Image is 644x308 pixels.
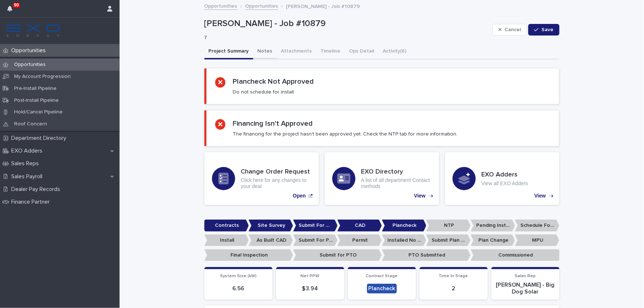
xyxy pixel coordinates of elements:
p: Submit Plan Change [426,234,471,246]
span: Contract Stage [366,274,398,278]
p: [PERSON_NAME] - Job #10879 [204,18,490,29]
span: Cancel [504,27,521,32]
span: System Size (kW) [220,274,257,278]
h2: Plancheck Not Approved [233,77,314,86]
a: View [445,152,560,205]
p: View [535,193,546,199]
div: 90 [7,4,17,17]
a: Open [204,152,319,205]
button: Attachments [277,44,316,59]
p: Pending Install Task [471,220,515,232]
p: Finance Partner [8,199,55,205]
p: My Account Progression [8,74,76,80]
a: Opportunities [204,1,237,10]
div: Plancheck [367,284,397,294]
p: Submit For CAD [293,220,338,232]
p: PTO Submitted [382,249,471,261]
span: Net PPW [301,274,320,278]
button: Save [528,24,559,36]
p: Site Survey [249,220,293,232]
p: Opportunities [8,62,51,68]
p: Do not schedule for install [233,89,294,95]
p: Roof Concern [8,121,53,127]
a: View [325,152,439,205]
p: Commissioned [471,249,560,261]
p: EXO Adders [8,147,48,154]
p: The financing for the project hasn't been approved yet. Check the NTP tab for more information. [233,131,457,137]
p: [PERSON_NAME] - Big Dog Solar [496,282,555,295]
p: Department Directory [8,135,72,142]
button: Notes [253,44,277,59]
p: Contracts [204,220,249,232]
p: Pre-Install Pipeline [8,86,62,92]
p: Plan Change [471,234,515,246]
p: Schedule For Install [515,220,560,232]
p: Install [204,234,249,246]
p: 90 [14,3,19,8]
h3: EXO Adders [482,171,528,179]
span: Time In Stage [439,274,468,278]
p: Plancheck [382,220,427,232]
p: A list of all department Contact methods [361,177,432,190]
button: Activity (6) [379,44,411,59]
p: [PERSON_NAME] - Job #10879 [286,2,360,10]
p: Hold/Cancel Pipeline [8,109,68,115]
p: As Built CAD [249,234,293,246]
p: Final Inspection [204,249,293,261]
p: 6.56 [209,285,268,292]
p: Post-Install Pipeline [8,97,65,104]
p: Submit For Permit [293,234,338,246]
h3: EXO Directory [361,168,432,176]
p: 7 [204,35,487,41]
button: Ops Detail [345,44,379,59]
p: Click here for any changes to your deal [241,177,311,190]
p: Open [293,193,306,199]
p: Dealer Pay Records [8,186,66,193]
p: View [414,193,426,199]
p: Opportunities [8,47,51,54]
p: CAD [337,220,382,232]
p: Submit for PTO [293,249,382,261]
a: Opportunities [245,1,278,10]
p: MPU [515,234,560,246]
p: Installed No Permit [382,234,427,246]
span: Sales Rep [515,274,536,278]
p: 2 [424,285,483,292]
h2: Financing Isn't Approved [233,119,313,128]
button: Timeline [316,44,345,59]
p: NTP [426,220,471,232]
p: View all EXO Adders [482,180,528,187]
p: $ 3.94 [281,285,340,292]
img: FKS5r6ZBThi8E5hshIGi [6,24,61,38]
h3: Change Order Request [241,168,311,176]
p: Sales Reps [8,160,45,167]
p: Sales Payroll [8,173,48,180]
span: Save [542,27,554,32]
button: Cancel [493,24,527,36]
p: Permit [337,234,382,246]
button: Project Summary [204,44,253,59]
